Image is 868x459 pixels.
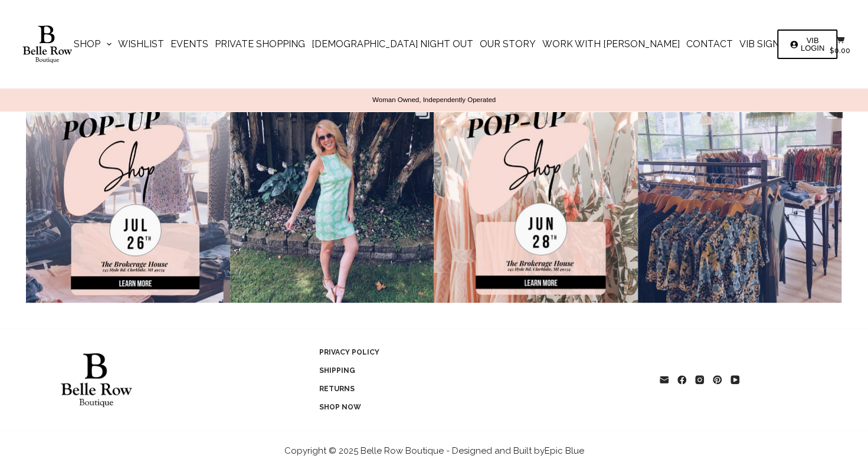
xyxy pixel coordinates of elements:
a: Email [660,375,669,384]
img: ✨Reminder✨: our next pop-up shop is happening this Saturday 7/26 from 10am-1p... [230,65,435,338]
a: Epic Blue [545,445,584,456]
span: $ [830,47,834,55]
bdi: 0.00 [830,47,850,55]
a: Privacy Policy [315,345,522,359]
img: Belle Row Boutique [54,353,139,407]
a: Shop Now [315,400,522,414]
a: ✨Reminder✨ our next pop-up is tomorrow, July 26th from 10 a.m. - 1 p.m. at @t... [26,100,230,303]
a: ✨Reminder✨: our next pop-up shop is happening this Saturday 7/26 from 10am-1p... [230,100,434,303]
a: $0.00 [830,35,850,54]
img: Belle Row Boutique [18,25,77,63]
a: Pinterest [713,375,722,384]
a: Shipping [315,363,522,378]
img: Our Birthday BOGO event is on and poppin!!!🎉 and wow wow wow thank you so mu... [637,65,843,338]
nav: Footer Menu [319,345,517,414]
a: Instagram [695,375,704,384]
span: VIB LOGIN [801,37,824,52]
p: Woman Owned, Independently Operated [24,96,844,104]
a: VIB LOGIN [777,29,837,59]
a: Facebook [677,375,686,384]
img: We are so excited to invite you back to another fantastic morning of yoga, bu... [356,100,716,304]
a: Our Birthday BOGO event is on and poppin!!!🎉 and wow wow wow thank you so mu... [638,100,842,303]
a: We are so excited to invite you back to another fantastic morning of yoga, bu... [434,100,638,303]
a: Returns [315,382,522,396]
p: Copyright © 2025 Belle Row Boutique - Designed and Built by [284,445,584,457]
a: YouTube [731,375,739,384]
